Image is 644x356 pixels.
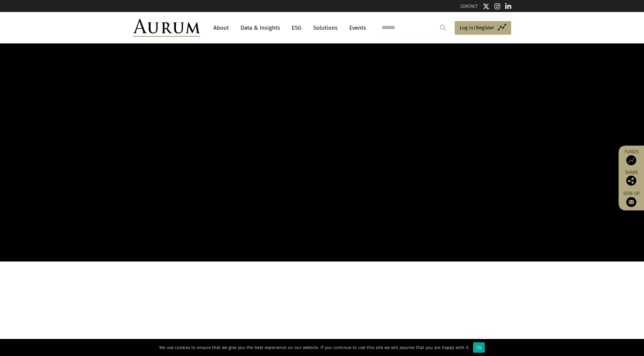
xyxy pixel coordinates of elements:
[460,4,478,9] a: CONTACT
[626,197,636,207] img: Sign up to our newsletter
[622,149,641,165] a: Funds
[622,170,641,186] div: Share
[505,3,511,10] img: Linkedin icon
[494,3,500,10] img: Instagram icon
[473,342,485,353] div: Ok
[483,3,489,10] img: Twitter icon
[346,22,366,34] a: Events
[288,22,305,34] a: ESG
[626,176,636,186] img: Share this post
[622,191,641,207] a: Sign up
[210,22,232,34] a: About
[455,21,511,35] a: Log in/Register
[436,21,450,34] input: Submit
[133,19,200,37] img: Aurum
[237,22,283,34] a: Data & Insights
[310,22,341,34] a: Solutions
[460,24,494,32] span: Log in/Register
[626,155,636,165] img: Access Funds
